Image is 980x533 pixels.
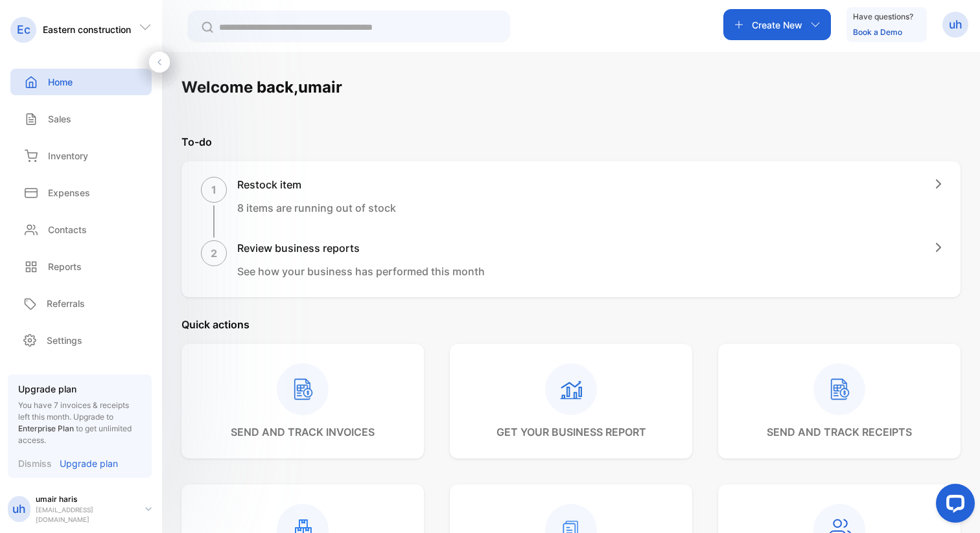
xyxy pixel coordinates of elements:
[48,149,88,163] p: Inventory
[18,412,132,445] span: Upgrade to to get unlimited access.
[853,27,902,37] a: Book a Demo
[237,264,485,279] p: See how your business has performed this month
[18,457,52,470] p: Dismiss
[752,18,802,32] p: Create New
[231,424,375,440] p: send and track invoices
[767,424,912,440] p: send and track receipts
[237,240,485,256] h1: Review business reports
[949,16,962,33] p: uh
[60,457,118,470] p: Upgrade plan
[36,493,135,505] p: umair haris
[181,317,961,332] p: Quick actions
[942,9,968,40] button: uh
[181,76,342,99] h1: Welcome back, umair
[211,245,217,261] p: 2
[47,334,82,347] p: Settings
[48,260,82,273] p: Reports
[48,75,73,89] p: Home
[237,200,396,216] p: 8 items are running out of stock
[237,177,396,192] h1: Restock item
[48,112,71,126] p: Sales
[12,501,26,517] p: uh
[181,134,961,150] p: To-do
[723,9,831,40] button: Create New
[18,400,141,446] p: You have 7 invoices & receipts left this month.
[17,21,30,38] p: Ec
[48,186,90,199] p: Expenses
[52,457,118,470] a: Upgrade plan
[48,223,87,236] p: Contacts
[496,424,646,440] p: get your business report
[211,182,216,198] p: 1
[18,382,141,396] p: Upgrade plan
[43,23,131,36] p: Eastern construction
[36,505,135,525] p: [EMAIL_ADDRESS][DOMAIN_NAME]
[18,424,74,433] span: Enterprise Plan
[47,297,85,310] p: Referrals
[926,479,980,533] iframe: LiveChat chat widget
[853,10,913,23] p: Have questions?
